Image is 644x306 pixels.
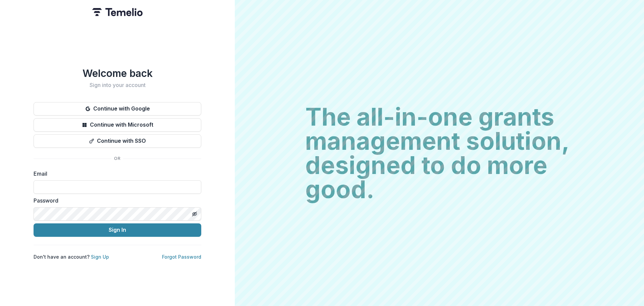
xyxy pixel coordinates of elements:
a: Forgot Password [162,254,201,260]
label: Password [34,196,197,205]
h2: Sign into your account [34,82,201,88]
button: Toggle password visibility [189,209,200,219]
button: Continue with SSO [34,134,201,148]
label: Email [34,170,197,178]
button: Continue with Microsoft [34,118,201,132]
img: Temelio [92,8,143,16]
button: Sign In [34,223,201,237]
button: Continue with Google [34,102,201,116]
a: Sign Up [91,254,109,260]
h1: Welcome back [34,67,201,79]
p: Don't have an account? [34,253,109,260]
